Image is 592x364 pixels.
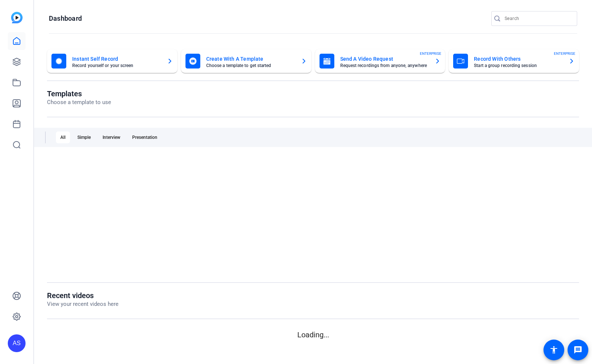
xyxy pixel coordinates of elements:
[549,345,558,354] mat-icon: accessibility
[554,51,575,56] span: ENTERPRISE
[72,63,161,68] mat-card-subtitle: Record yourself or your screen
[206,54,295,63] mat-card-title: Create With A Template
[340,63,429,68] mat-card-subtitle: Request recordings from anyone, anywhere
[420,51,441,56] span: ENTERPRISE
[47,98,111,107] p: Choose a template to use
[73,131,95,143] div: Simple
[206,63,295,68] mat-card-subtitle: Choose a template to get started
[11,12,23,23] img: blue-gradient.svg
[8,334,26,352] div: AS
[449,49,579,73] button: Record With OthersStart a group recording sessionENTERPRISE
[47,89,111,98] h1: Templates
[505,14,571,23] input: Search
[47,49,177,73] button: Instant Self RecordRecord yourself or your screen
[340,54,429,63] mat-card-title: Send A Video Request
[47,291,118,300] h1: Recent videos
[47,300,118,308] p: View your recent videos here
[181,49,311,73] button: Create With A TemplateChoose a template to get started
[573,345,582,354] mat-icon: message
[49,14,82,23] h1: Dashboard
[98,131,125,143] div: Interview
[56,131,70,143] div: All
[47,329,579,340] p: Loading...
[315,49,445,73] button: Send A Video RequestRequest recordings from anyone, anywhereENTERPRISE
[72,54,161,63] mat-card-title: Instant Self Record
[474,54,563,63] mat-card-title: Record With Others
[128,131,162,143] div: Presentation
[474,63,563,68] mat-card-subtitle: Start a group recording session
